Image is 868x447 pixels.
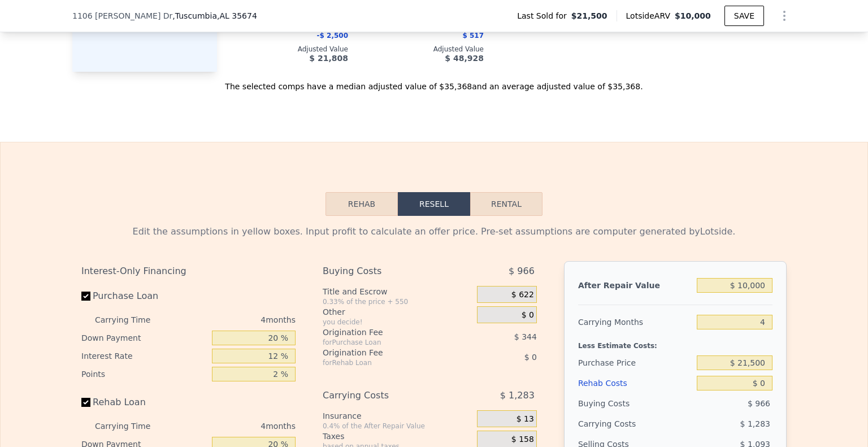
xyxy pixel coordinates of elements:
div: 0.33% of the price + 550 [323,297,472,306]
div: Carrying Costs [578,414,649,434]
span: Last Sold for [517,10,571,21]
span: $ 0 [524,353,537,362]
div: Carrying Time [95,311,168,329]
div: Insurance [323,410,472,422]
span: $ 48,928 [445,54,484,63]
label: Purchase Loan [81,286,207,306]
div: Purchase Price [578,353,692,373]
div: The selected comps have a median adjusted value of $35,368 and an average adjusted value of $35,3... [72,72,796,92]
span: $ 13 [517,414,534,424]
span: $ 344 [514,332,537,341]
span: $ 622 [511,290,534,300]
button: Rehab [325,192,398,216]
input: Purchase Loan [81,292,90,301]
span: $ 966 [509,261,535,281]
div: Adjusted Value [231,45,348,54]
div: Taxes [323,431,472,442]
label: Rehab Loan [81,392,207,413]
div: Carrying Months [578,312,692,332]
span: 1106 [PERSON_NAME] Dr [72,10,172,21]
span: , Tuscumbia [172,10,257,21]
span: $ 966 [748,399,770,408]
div: Adjusted Value [366,45,484,54]
div: After Repair Value [578,275,692,296]
div: Carrying Time [95,417,168,435]
div: Interest-Only Financing [81,261,296,281]
div: Rehab Costs [578,373,692,393]
span: $ 1,283 [500,385,535,406]
div: Carrying Costs [323,385,449,406]
div: Down Payment [81,329,207,347]
span: $ 517 [462,32,484,40]
div: Origination Fee [323,327,449,338]
span: , AL 35674 [217,11,257,20]
span: $ 21,808 [309,54,348,63]
button: Resell [398,192,470,216]
div: Origination Fee [323,347,449,358]
div: Less Estimate Costs: [578,332,772,353]
span: $ 0 [522,310,534,320]
div: Edit the assumptions in yellow boxes. Input profit to calculate an offer price. Pre-set assumptio... [81,225,787,238]
div: for Rehab Loan [323,358,449,367]
div: Interest Rate [81,347,207,365]
button: SAVE [724,6,764,26]
span: $ 158 [511,435,534,445]
input: Rehab Loan [81,398,90,407]
div: Points [81,365,207,383]
button: Show Options [773,5,796,27]
span: -$ 2,500 [317,32,348,40]
button: Rental [470,192,542,216]
div: 0.4% of the After Repair Value [323,422,472,431]
div: 4 months [173,417,296,435]
div: Buying Costs [323,261,449,281]
div: Other [323,306,472,318]
div: you decide! [323,318,472,327]
span: $21,500 [571,10,607,21]
div: Buying Costs [578,393,692,414]
div: for Purchase Loan [323,338,449,347]
div: Title and Escrow [323,286,472,297]
span: $ 1,283 [740,419,770,428]
div: 4 months [173,311,296,329]
span: Lotside ARV [626,10,675,21]
span: $10,000 [675,11,711,20]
